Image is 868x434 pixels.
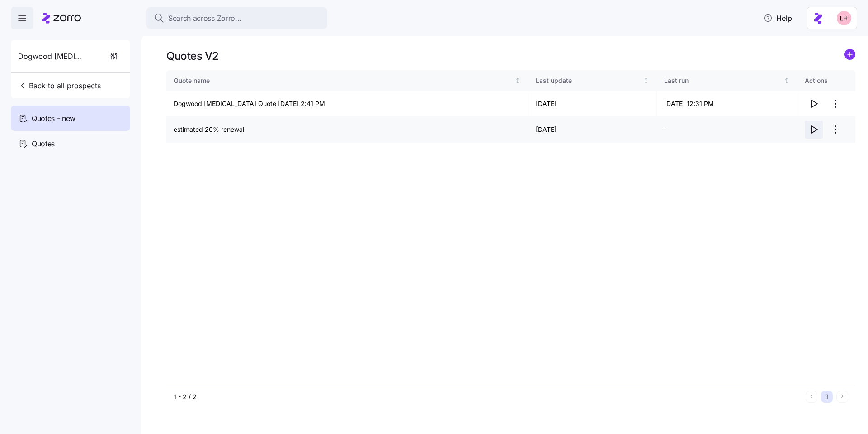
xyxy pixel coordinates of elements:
img: 8ac9784bd0c5ae1e7e1202a2aac67deb [837,11,851,25]
div: Actions [805,76,848,86]
button: Previous page [806,391,817,403]
td: [DATE] 12:31 PM [657,91,797,117]
button: 1 [821,391,833,403]
div: 1 - 2 / 2 [174,392,802,401]
div: Quote name [174,76,513,86]
div: Not sorted [643,77,649,84]
a: add icon [844,49,855,63]
svg: add icon [844,49,855,60]
td: - [657,117,797,143]
button: Back to all prospects [14,77,104,95]
span: Quotes - new [32,113,75,124]
span: Search across Zorro... [168,13,241,24]
span: Dogwood [MEDICAL_DATA] [18,51,83,62]
th: Last updateNot sorted [528,70,657,91]
th: Last runNot sorted [657,70,797,91]
div: Last run [664,76,782,86]
td: [DATE] [528,91,657,117]
div: Not sorted [783,77,790,84]
span: Back to all prospects [18,80,101,91]
th: Quote nameNot sorted [166,70,528,91]
span: Quotes [32,138,55,149]
button: Search across Zorro... [146,7,327,29]
td: [DATE] [528,117,657,143]
div: Last update [536,76,641,86]
span: Help [764,13,792,24]
button: Help [756,9,799,27]
a: Quotes - new [11,106,130,131]
td: estimated 20% renewal [166,117,528,143]
h1: Quotes V2 [166,49,219,63]
a: Quotes [11,131,130,156]
td: Dogwood [MEDICAL_DATA] Quote [DATE] 2:41 PM [166,91,528,117]
div: Not sorted [514,77,521,84]
button: Next page [836,391,848,403]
